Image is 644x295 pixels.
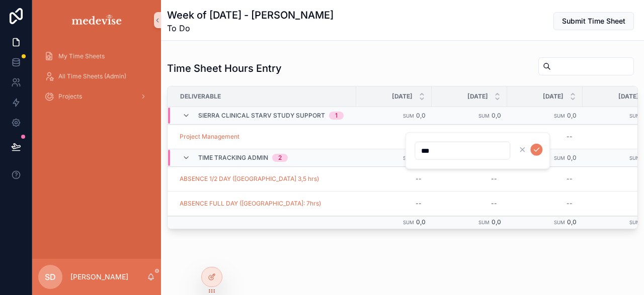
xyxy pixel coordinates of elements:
[180,200,321,208] a: ABSENCE FULL DAY ([GEOGRAPHIC_DATA]: 7hrs)
[167,61,282,75] h1: Time Sheet Hours Entry
[567,218,577,226] span: 0,0
[403,113,414,119] small: Sum
[467,92,488,101] span: [DATE]
[618,92,639,101] span: [DATE]
[70,12,124,28] img: App logo
[562,16,625,26] span: Submit Time Sheet
[167,8,334,22] h1: Week of [DATE] - [PERSON_NAME]
[45,271,56,283] span: SD
[416,175,422,183] div: --
[567,175,573,183] div: --
[478,113,490,119] small: Sum
[491,200,497,208] div: --
[403,220,414,225] small: Sum
[58,52,105,60] span: My Time Sheets
[180,175,319,183] a: ABSENCE 1/2 DAY ([GEOGRAPHIC_DATA] 3,5 hrs)
[629,113,640,119] small: Sum
[198,154,268,162] span: Time tracking ADMIN
[567,112,577,119] span: 0,0
[38,87,155,106] a: Projects
[492,218,501,226] span: 0,0
[629,155,640,161] small: Sum
[38,67,155,85] a: All Time Sheets (Admin)
[492,112,501,119] span: 0,0
[543,92,563,101] span: [DATE]
[58,72,126,80] span: All Time Sheets (Admin)
[567,200,573,208] div: --
[278,154,282,162] div: 2
[629,220,640,225] small: Sum
[416,200,422,208] div: --
[554,220,565,225] small: Sum
[198,112,325,120] span: Sierra Clinical StarV Study Support
[58,92,82,101] span: Projects
[38,47,155,65] a: My Time Sheets
[416,218,426,226] span: 0,0
[180,133,239,141] a: Project Management
[335,112,338,120] div: 1
[416,112,426,119] span: 0,0
[32,40,161,119] div: scrollable content
[553,12,634,30] button: Submit Time Sheet
[70,272,128,282] p: [PERSON_NAME]
[554,155,565,161] small: Sum
[403,155,414,161] small: Sum
[567,133,573,141] div: --
[180,92,221,101] span: Deliverable
[491,175,497,183] div: --
[392,92,413,101] span: [DATE]
[567,154,577,161] span: 0,0
[554,113,565,119] small: Sum
[478,220,490,225] small: Sum
[167,22,334,34] span: To Do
